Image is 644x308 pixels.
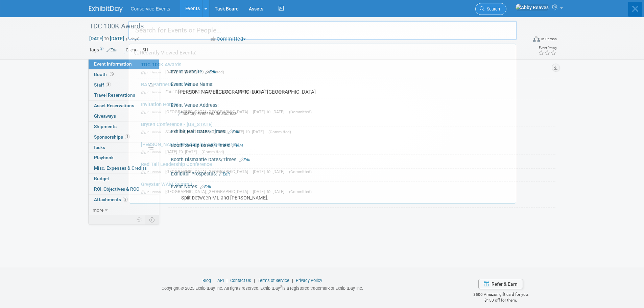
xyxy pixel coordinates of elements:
[253,109,288,114] span: [DATE] to [DATE]
[141,90,164,94] span: In-Person
[141,190,164,194] span: In-Person
[141,110,164,114] span: In-Person
[138,138,512,158] a: [PERSON_NAME] Residential Budget Retreat In-Person [DATE] to [DATE] (Committed)
[133,44,512,58] div: Recently Viewed Events:
[289,189,312,194] span: (Committed)
[165,149,200,154] span: [DATE] to [DATE]
[253,189,288,194] span: [DATE] to [DATE]
[165,169,252,174] span: [GEOGRAPHIC_DATA], [GEOGRAPHIC_DATA]
[253,169,288,174] span: [DATE] to [DATE]
[138,78,512,98] a: RAM Partners Summit In-Person Four Corners, [GEOGRAPHIC_DATA] [DATE] to [DATE] (Committed)
[289,110,312,114] span: (Committed)
[128,21,517,40] input: Search for Events or People...
[236,89,271,94] span: [DATE] to [DATE]
[165,189,252,194] span: [GEOGRAPHIC_DATA], [GEOGRAPHIC_DATA]
[201,149,224,154] span: (Committed)
[138,98,512,118] a: Invitation Homes In-Person [GEOGRAPHIC_DATA], [GEOGRAPHIC_DATA] [DATE] to [DATE] (Committed)
[268,129,291,134] span: (Committed)
[141,70,164,74] span: In-Person
[165,129,231,134] span: Scottsdale, [GEOGRAPHIC_DATA]
[141,170,164,174] span: In-Person
[165,109,252,114] span: [GEOGRAPHIC_DATA], [GEOGRAPHIC_DATA]
[165,69,200,74] span: [DATE] to [DATE]
[232,129,267,134] span: [DATE] to [DATE]
[141,130,164,134] span: In-Person
[141,150,164,154] span: In-Person
[201,70,224,74] span: (Committed)
[138,58,512,78] a: TDC 100K Awards In-Person [DATE] to [DATE] (Committed)
[289,169,312,174] span: (Committed)
[138,118,512,138] a: Bryten Conference - [US_STATE] In-Person Scottsdale, [GEOGRAPHIC_DATA] [DATE] to [DATE] (Committed)
[138,158,512,178] a: Red Tail Leadership Conference In-Person [GEOGRAPHIC_DATA], [GEOGRAPHIC_DATA] [DATE] to [DATE] (C...
[138,178,512,198] a: Greystar WAM Summit In-Person [GEOGRAPHIC_DATA], [GEOGRAPHIC_DATA] [DATE] to [DATE] (Committed)
[272,90,295,94] span: (Committed)
[165,89,235,94] span: Four Corners, [GEOGRAPHIC_DATA]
